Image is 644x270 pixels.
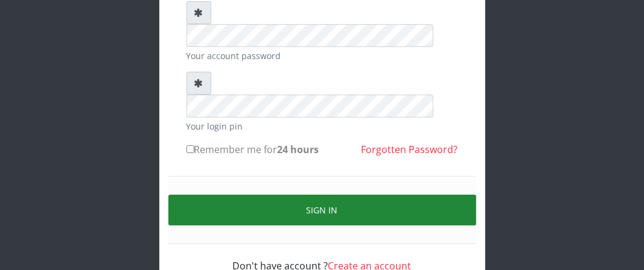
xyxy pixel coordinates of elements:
a: Forgotten Password? [362,143,458,156]
label: Remember me for [187,142,319,157]
small: Your account password [187,49,458,62]
button: Sign in [168,195,476,225]
input: Remember me for24 hours [187,145,194,153]
small: Your login pin [187,120,458,133]
b: 24 hours [278,143,319,156]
